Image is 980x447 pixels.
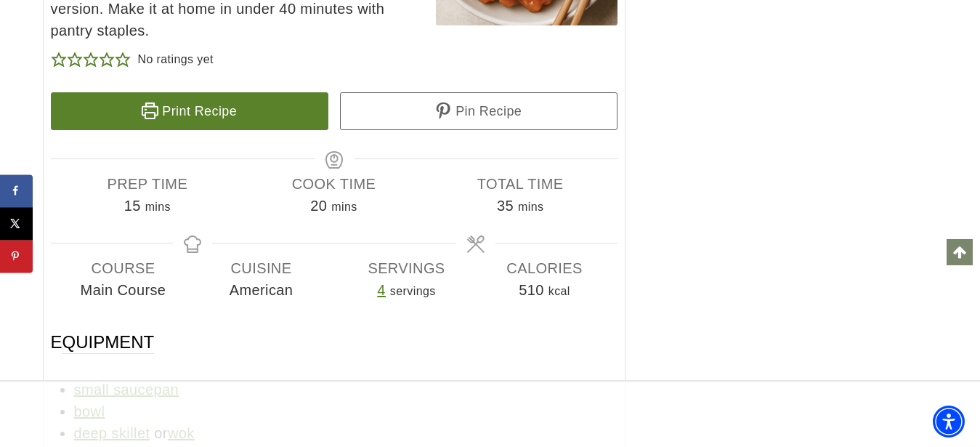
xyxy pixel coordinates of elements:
[54,279,193,301] span: Main Course
[519,282,544,298] span: 510
[331,201,357,213] span: mins
[51,49,67,71] span: Rate this recipe 1 out of 5 stars
[390,285,436,297] span: servings
[427,173,614,195] span: Total Time
[240,173,427,195] span: Cook Time
[338,257,476,279] span: Servings
[99,49,115,71] span: Rate this recipe 4 out of 5 stars
[548,285,570,297] span: kcal
[518,201,543,213] span: mins
[310,198,327,214] span: 20
[67,49,83,71] span: Rate this recipe 2 out of 5 stars
[476,257,614,279] span: Calories
[933,406,965,438] div: Accessibility Menu
[377,282,386,298] a: Adjust recipe servings
[193,279,331,301] span: American
[340,92,617,130] a: Pin Recipe
[115,49,131,71] span: Rate this recipe 5 out of 5 stars
[54,173,241,195] span: Prep Time
[83,49,99,71] span: Rate this recipe 3 out of 5 stars
[193,257,331,279] span: Cuisine
[138,49,214,71] div: No ratings yet
[51,331,155,354] span: Equipment
[54,257,193,279] span: Course
[51,92,328,130] a: Print Recipe
[497,198,514,214] span: 35
[947,239,973,265] a: Scroll to top
[145,201,171,213] span: mins
[124,198,141,214] span: 15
